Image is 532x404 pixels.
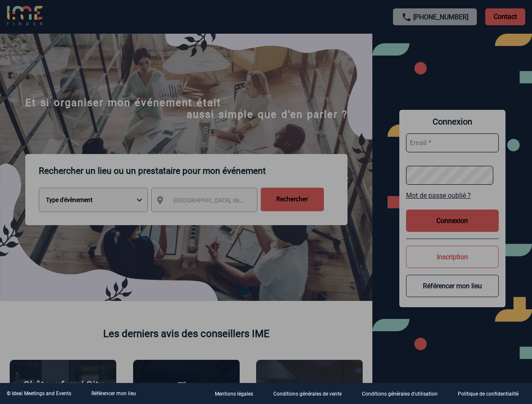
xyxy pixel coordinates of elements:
[91,391,136,396] a: Référencer mon lieu
[451,390,532,398] a: Politique de confidentialité
[273,391,342,397] p: Conditions générales de vente
[215,391,253,397] p: Mentions légales
[7,391,71,396] div: © Ideal Meetings and Events
[458,391,519,397] p: Politique de confidentialité
[355,390,451,398] a: Conditions générales d'utilisation
[208,390,267,398] a: Mentions légales
[267,390,355,398] a: Conditions générales de vente
[362,391,438,397] p: Conditions générales d'utilisation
